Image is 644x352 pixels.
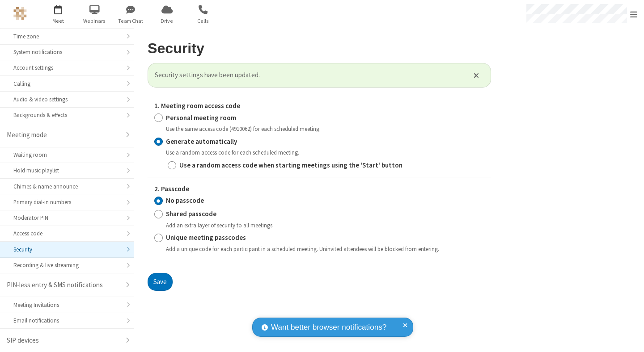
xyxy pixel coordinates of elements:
[13,151,120,159] div: Waiting room
[154,184,484,194] label: 2. Passcode
[166,244,484,253] div: Add a unique code for each participant in a scheduled meeting. Uninvited attendees will be blocke...
[13,214,120,222] div: Moderator PIN
[7,280,120,290] div: PIN-less entry & SMS notifications
[179,160,402,169] strong: Use a random access code when starting meetings using the 'Start' button
[78,17,111,25] span: Webinars
[469,68,484,82] button: Close alert
[13,63,120,72] div: Account settings
[114,17,148,25] span: Team Chat
[13,48,120,56] div: System notifications
[186,17,220,25] span: Calls
[166,137,237,145] strong: Generate automatically
[7,130,120,140] div: Meeting mode
[166,124,484,133] div: Use the same access code (4910062) for each scheduled meeting.
[13,95,120,104] div: Audio & video settings
[13,80,120,88] div: Calling
[13,245,120,254] div: Security
[13,7,27,20] img: QA Selenium DO NOT DELETE OR CHANGE
[13,229,120,238] div: Access code
[13,111,120,119] div: Backgrounds & effects
[166,196,204,205] strong: No passcode
[13,198,120,206] div: Primary dial-in numbers
[13,166,120,175] div: Hold music playlist
[13,261,120,269] div: Recording & live streaming
[166,233,246,242] strong: Unique meeting passcodes
[155,70,462,80] span: Security settings have been updated.
[13,316,120,325] div: Email notifications
[148,273,173,291] button: Save
[166,210,216,218] strong: Shared passcode
[154,101,484,111] label: 1. Meeting room access code
[7,335,120,346] div: SIP devices
[13,32,120,41] div: Time zone
[148,41,491,56] h2: Security
[166,221,484,229] div: Add an extra layer of security to all meetings.
[42,17,75,25] span: Meet
[13,301,120,309] div: Meeting Invitations
[166,113,236,122] strong: Personal meeting room
[271,322,386,333] span: Want better browser notifications?
[13,182,120,191] div: Chimes & name announce
[166,148,484,156] div: Use a random access code for each scheduled meeting.
[150,17,184,25] span: Drive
